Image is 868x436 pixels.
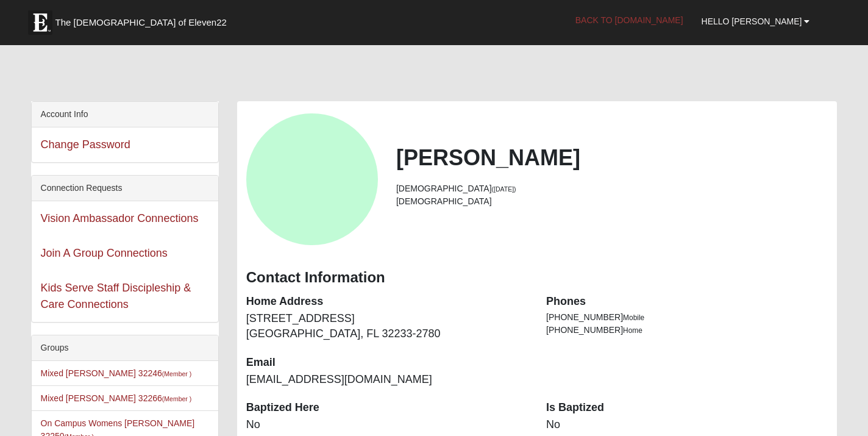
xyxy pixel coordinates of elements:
[246,311,528,342] dd: [STREET_ADDRESS] [GEOGRAPHIC_DATA], FL 32233-2780
[41,138,130,151] a: Change Password
[28,10,52,35] img: Eleven22 logo
[692,6,819,37] a: Hello [PERSON_NAME]
[546,311,828,324] li: [PHONE_NUMBER]
[55,16,227,29] span: The [DEMOGRAPHIC_DATA] of Eleven22
[162,395,191,402] small: (Member )
[41,393,192,403] a: Mixed [PERSON_NAME] 32266(Member )
[396,145,828,171] h2: [PERSON_NAME]
[22,4,266,35] a: The [DEMOGRAPHIC_DATA] of Eleven22
[246,417,528,433] dd: No
[162,370,191,377] small: (Member )
[246,269,828,287] h3: Contact Information
[246,400,528,416] dt: Baptized Here
[396,195,828,208] li: [DEMOGRAPHIC_DATA]
[246,294,528,310] dt: Home Address
[41,368,192,378] a: Mixed [PERSON_NAME] 32246(Member )
[623,326,642,335] span: Home
[246,372,528,388] dd: [EMAIL_ADDRESS][DOMAIN_NAME]
[623,313,644,322] span: Mobile
[546,324,828,337] li: [PHONE_NUMBER]
[546,400,828,416] dt: Is Baptized
[396,182,828,195] li: [DEMOGRAPHIC_DATA]
[246,113,378,245] a: View Fullsize Photo
[492,185,516,193] small: ([DATE])
[702,16,802,26] span: Hello [PERSON_NAME]
[41,247,168,259] a: Join A Group Connections
[41,282,191,310] a: Kids Serve Staff Discipleship & Care Connections
[41,212,199,224] a: Vision Ambassador Connections
[246,355,528,371] dt: Email
[32,176,218,201] div: Connection Requests
[566,5,692,35] a: Back to [DOMAIN_NAME]
[32,102,218,127] div: Account Info
[546,417,828,433] dd: No
[546,294,828,310] dt: Phones
[32,335,218,361] div: Groups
